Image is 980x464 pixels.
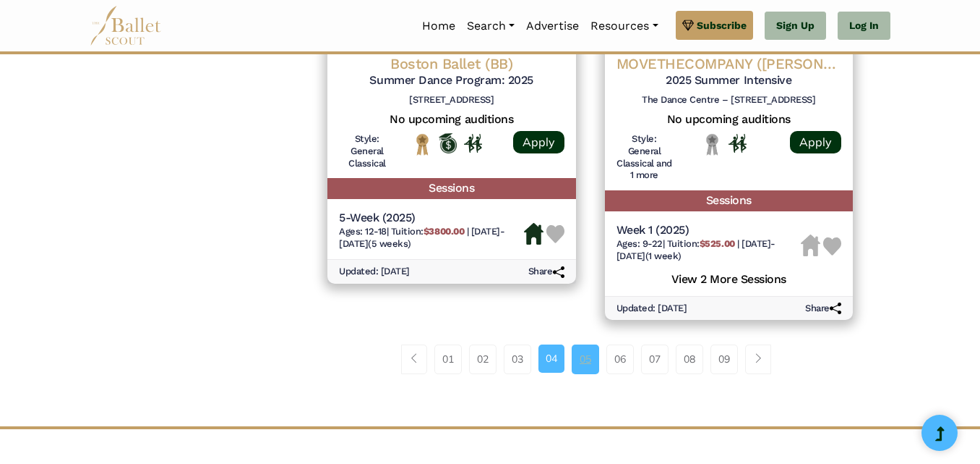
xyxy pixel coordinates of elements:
[469,345,497,374] a: 02
[424,226,464,237] b: $3800.00
[616,112,842,127] h5: No upcoming auditions
[528,266,564,278] h6: Share
[616,94,842,106] h6: The Dance Centre – [STREET_ADDRESS]
[616,238,775,261] span: [DATE]-[DATE] (1 week)
[585,11,663,41] a: Resources
[616,238,663,249] span: Ages: 9-22
[697,17,747,33] span: Subscribe
[605,190,854,211] h5: Sessions
[513,131,564,153] a: Apply
[339,94,564,106] h6: [STREET_ADDRESS]
[606,345,634,374] a: 06
[327,178,576,199] h5: Sessions
[616,73,842,88] h5: 2025 Summer Intensive
[401,345,779,374] nav: Page navigation example
[339,211,524,226] h5: 5-Week (2025)
[805,303,841,315] h6: Share
[520,11,585,41] a: Advertise
[823,237,841,256] img: Heart
[339,133,395,170] h6: Style: General Classical
[339,54,564,73] h4: Boston Ballet (BB)
[710,345,738,374] a: 09
[339,112,564,127] h5: No upcoming auditions
[676,345,703,374] a: 08
[641,345,669,374] a: 07
[728,134,747,153] img: In Person
[667,238,737,249] span: Tuition:
[838,12,890,41] a: Log In
[434,345,462,374] a: 01
[616,54,842,73] h4: MOVETHECOMPANY ([PERSON_NAME])
[765,12,826,41] a: Sign Up
[538,345,564,372] a: 04
[700,238,735,249] b: $525.00
[676,11,753,40] a: Subscribe
[524,223,543,245] img: Housing Available
[416,11,461,41] a: Home
[339,226,504,249] span: [DATE]-[DATE] (5 weeks)
[339,73,564,88] h5: Summer Dance Program: 2025
[703,133,721,156] img: Local
[682,17,694,33] img: gem.svg
[339,266,410,278] h6: Updated: [DATE]
[616,303,687,315] h6: Updated: [DATE]
[439,133,457,153] img: Offers Scholarship
[464,134,482,153] img: In Person
[616,238,801,263] h6: | |
[391,226,467,237] span: Tuition:
[801,235,820,256] img: Housing Unavailable
[504,345,531,374] a: 03
[339,226,524,250] h6: | |
[461,11,520,41] a: Search
[616,223,801,238] h5: Week 1 (2025)
[413,133,431,156] img: National
[572,345,599,374] a: 05
[616,269,842,287] h5: View 2 More Sessions
[616,133,673,182] h6: Style: General Classical and 1 more
[790,131,841,153] a: Apply
[339,226,387,237] span: Ages: 12-18
[546,225,564,243] img: Heart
